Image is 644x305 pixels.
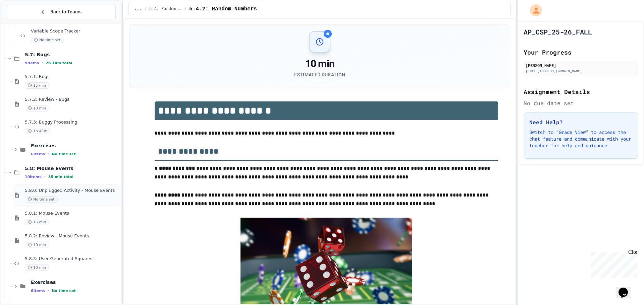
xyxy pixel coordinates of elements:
div: 10 min [294,58,345,70]
div: My Account [523,3,544,18]
span: / [184,6,186,12]
span: 6 items [31,152,45,156]
span: 5.7.1: Bugs [25,74,120,80]
span: • [44,174,46,179]
div: Chat with us now!Close [3,3,46,43]
span: 10 min [25,105,49,111]
span: 15 min [25,82,49,89]
div: [PERSON_NAME] [526,62,636,68]
span: Variable Scope Tracker [31,28,120,34]
span: 6 items [31,289,45,293]
span: • [48,288,49,293]
iframe: chat widget [588,249,637,278]
p: Switch to "Grade View" to access the chat feature and communicate with your teacher for help and ... [529,129,632,149]
span: 10 min [25,242,49,248]
span: Exercises [31,279,120,285]
span: 10 items [25,175,42,179]
h1: AP_CSP_25-26_FALL [524,27,592,36]
div: No due date set [524,99,638,107]
span: No time set [25,196,58,203]
span: 5.4.2: Random Numbers [189,5,257,13]
div: [EMAIL_ADDRESS][DOMAIN_NAME] [526,69,636,74]
span: 5.7.2: Review - Bugs [25,97,120,102]
span: 10 min [25,264,49,271]
h2: Assignment Details [524,87,638,96]
span: • [48,151,49,157]
span: 5.8.0: Unplugged Activity - Mouse Events [25,188,120,194]
span: ... [134,6,142,12]
span: 5.8.1: Mouse Events [25,211,120,216]
span: / [144,6,147,12]
span: 5.7: Bugs [25,52,120,58]
span: 5.8.2: Review - Mouse Events [25,233,120,239]
span: Back to Teams [50,8,82,15]
span: 5.8.3: User-Generated Squares [25,256,120,262]
h3: Need Help? [529,118,632,126]
span: 5.8: Mouse Events [25,165,120,171]
span: 1h 45m [25,128,50,134]
iframe: chat widget [616,278,637,298]
span: • [42,60,43,66]
span: No time set [52,152,76,156]
span: No time set [52,289,76,293]
button: Back to Teams [6,5,116,19]
span: No time set [31,37,64,43]
span: 5.7.3: Buggy Processing [25,120,120,125]
span: 15 min [25,219,49,225]
h2: Your Progress [524,48,638,57]
span: 2h 10m total [46,61,72,65]
span: 5.4: Random Numbers and APIs [149,6,181,12]
span: 35 min total [48,175,73,179]
div: Estimated Duration [294,71,345,78]
span: Exercises [31,143,120,149]
span: 9 items [25,61,39,65]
